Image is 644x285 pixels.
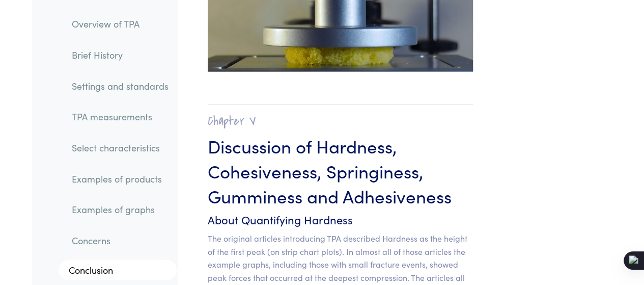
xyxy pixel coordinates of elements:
[208,113,473,129] h2: Chapter V
[208,133,473,208] h3: Discussion of Hardness, Cohesiveness, Springiness, Gumminess and Adhesiveness
[64,43,177,67] a: Brief History
[208,212,473,228] h6: About Quantifying Hardness
[64,136,177,160] a: Select characteristics
[59,260,177,280] a: Conclusion
[64,12,177,36] a: Overview of TPA
[64,167,177,191] a: Examples of products
[64,198,177,221] a: Examples of graphs
[64,105,177,128] a: TPA measurements
[64,74,177,97] a: Settings and standards
[64,229,177,252] a: Concerns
